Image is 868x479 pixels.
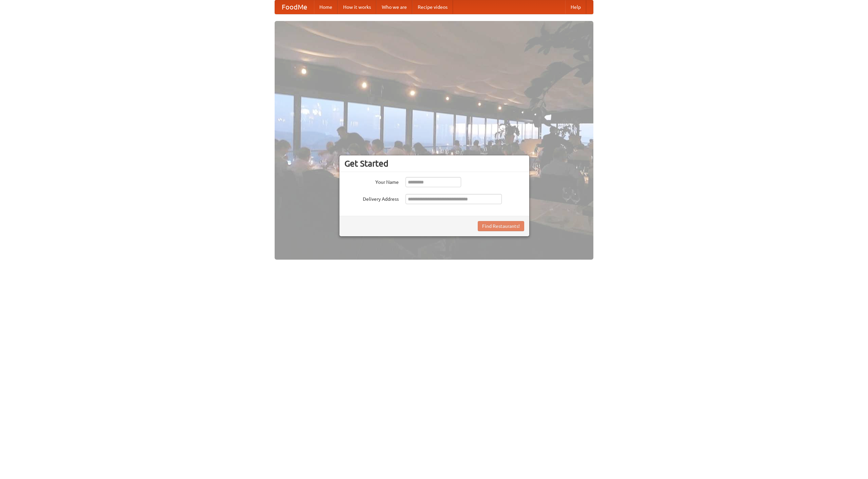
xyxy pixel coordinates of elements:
button: Find Restaurants! [478,221,524,231]
label: Your Name [344,177,399,186]
a: How it works [338,0,376,14]
a: Home [314,0,338,14]
a: FoodMe [275,0,314,14]
a: Recipe videos [412,0,453,14]
label: Delivery Address [344,194,399,202]
h3: Get Started [344,158,524,169]
a: Help [565,0,586,14]
a: Who we are [376,0,412,14]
